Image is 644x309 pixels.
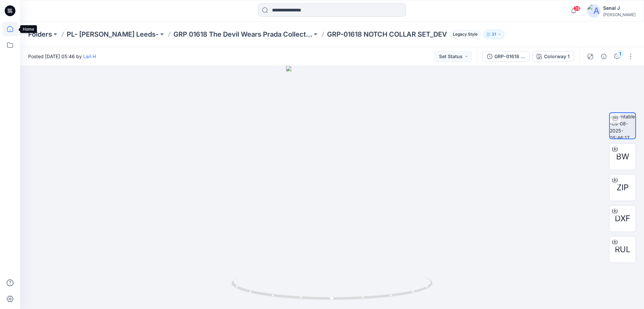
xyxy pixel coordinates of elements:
a: Lari H [83,53,96,59]
span: RUL [615,243,631,256]
div: Senal J [603,4,636,12]
p: GRP-01618 NOTCH COLLAR SET_DEV [327,30,447,39]
span: BW [616,151,629,163]
span: Legacy Style [450,30,481,38]
span: DXF [615,213,630,225]
button: Colorway 1 [532,51,574,62]
p: 31 [492,31,496,38]
a: Folders [28,30,52,39]
a: GRP 01618 The Devil Wears Prada Collection [173,30,312,39]
button: 31 [483,30,504,39]
div: [PERSON_NAME] [603,12,636,17]
button: 1 [612,51,623,62]
img: avatar [587,4,600,17]
button: Legacy Style [447,30,481,39]
div: 1 [617,50,624,57]
button: GRP-01618 NOTCH COLLAR SET_DEV [483,51,530,62]
span: 38 [573,6,581,11]
a: PL- [PERSON_NAME] Leeds- [67,30,159,39]
button: Details [598,51,609,62]
div: GRP-01618 NOTCH COLLAR SET_DEV [494,53,525,60]
img: turntable-09-08-2025-05:46:17 [610,113,635,139]
span: ZIP [616,182,629,194]
div: Colorway 1 [544,53,570,60]
span: Posted [DATE] 05:46 by [28,53,96,60]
